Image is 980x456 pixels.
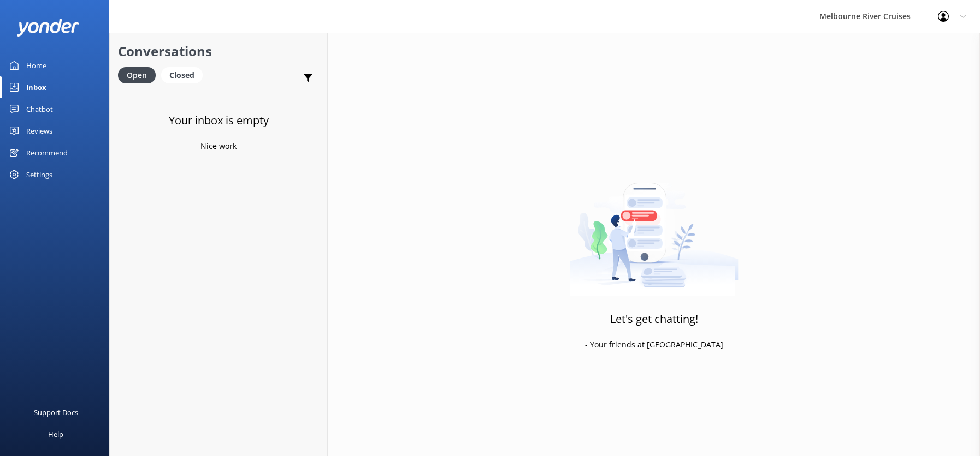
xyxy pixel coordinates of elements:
h3: Your inbox is empty [169,112,269,129]
p: Nice work [200,140,237,152]
p: - Your friends at [GEOGRAPHIC_DATA] [585,339,723,351]
img: artwork of a man stealing a conversation from at giant smartphone [570,160,739,296]
a: Open [118,69,161,81]
div: Settings [26,164,52,185]
div: Open [118,67,156,83]
div: Inbox [26,76,46,98]
h2: Conversations [118,41,319,62]
img: yonder-white-logo.png [16,19,79,37]
div: Reviews [26,120,52,142]
div: Closed [161,67,203,83]
div: Recommend [26,142,68,164]
div: Support Docs [34,401,78,423]
h3: Let's get chatting! [610,310,698,328]
a: Closed [161,69,208,81]
div: Chatbot [26,98,53,120]
div: Home [26,55,46,76]
div: Help [48,423,63,445]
